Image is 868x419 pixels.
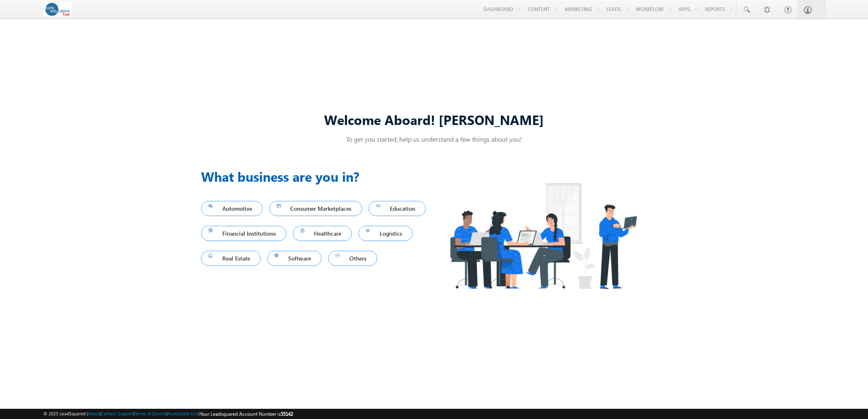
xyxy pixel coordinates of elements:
[43,410,293,418] span: © 2025 LeadSquared | | | | |
[366,228,405,239] span: Logistics
[43,2,72,16] img: Custom Logo
[208,228,279,239] span: Financial Institutions
[201,167,434,186] h3: What business are you in?
[434,167,652,305] img: Industry.png
[376,203,418,214] span: Education
[336,253,370,264] span: Others
[281,411,293,417] span: 55142
[208,253,253,264] span: Real Estate
[201,111,667,128] div: Welcome Aboard! [PERSON_NAME]
[200,411,293,417] span: Your Leadsquared Account Number is
[201,135,667,143] p: To get you started, help us understand a few things about you!
[300,228,345,239] span: Healthcare
[168,411,199,416] a: Acceptable Use
[275,253,315,264] span: Software
[277,203,355,214] span: Consumer Marketplaces
[208,203,255,214] span: Automotive
[134,411,166,416] a: Terms of Service
[101,411,133,416] a: Contact Support
[88,411,100,416] a: About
